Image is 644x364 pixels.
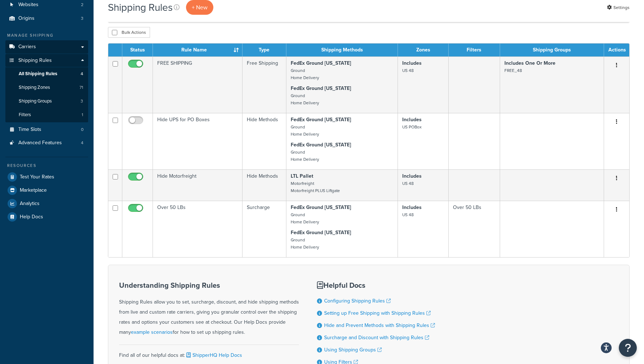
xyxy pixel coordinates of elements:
span: 71 [80,85,83,91]
strong: Includes One Or More [504,59,555,67]
div: Shipping Rules allow you to set, surcharge, discount, and hide shipping methods from live and cus... [119,281,299,337]
a: Settings [607,3,630,13]
td: FREE SHIPPING [153,56,242,113]
span: 3 [81,98,83,104]
th: Shipping Groups [500,44,604,56]
span: Time Slots [18,127,41,133]
span: Filters [19,112,31,118]
strong: FedEx Ground [US_STATE] [291,85,351,92]
div: Manage Shipping [5,32,88,38]
strong: Includes [402,204,422,211]
li: Filters [5,108,88,122]
th: Status [122,44,153,56]
small: Ground Home Delivery [291,211,319,225]
th: Actions [604,44,629,56]
small: US 48 [402,67,414,74]
span: 3 [81,15,83,22]
a: Shipping Rules [5,54,88,67]
small: Ground Home Delivery [291,124,319,137]
div: Find all of our helpful docs at: [119,345,299,360]
li: Origins [5,12,88,25]
span: Test Your Rates [20,174,54,180]
span: Carriers [18,44,36,50]
a: example scenarios [131,328,173,336]
span: 2 [81,2,83,8]
h3: Understanding Shipping Rules [119,281,299,289]
a: Shipping Zones 71 [5,81,88,94]
th: Zones [398,44,449,56]
th: Rule Name : activate to sort column ascending [153,44,242,56]
a: Advanced Features 4 [5,136,88,150]
span: 4 [81,140,83,146]
a: Time Slots 0 [5,123,88,136]
span: 4 [81,71,83,77]
strong: FedEx Ground [US_STATE] [291,204,351,211]
span: Advanced Features [18,140,62,146]
a: Marketplace [5,184,88,197]
li: Shipping Zones [5,81,88,94]
li: Time Slots [5,123,88,136]
strong: FedEx Ground [US_STATE] [291,141,351,149]
td: Surcharge [242,201,287,257]
a: Help Docs [5,210,88,223]
h3: Helpful Docs [317,281,435,289]
th: Shipping Methods [286,44,398,56]
a: Shipping Groups 3 [5,95,88,108]
td: Free Shipping [242,56,287,113]
button: Open Resource Center [619,339,637,357]
div: Resources [5,163,88,169]
h1: Shipping Rules [108,0,173,14]
span: 1 [82,112,83,118]
strong: LTL Pallet [291,172,313,180]
span: Marketplace [20,187,47,194]
li: Shipping Groups [5,95,88,108]
small: Ground Home Delivery [291,149,319,163]
span: 0 [81,127,83,133]
strong: Includes [402,172,422,180]
small: US 48 [402,180,414,187]
span: Shipping Zones [19,85,50,91]
button: Bulk Actions [108,27,150,38]
strong: FedEx Ground [US_STATE] [291,116,351,123]
td: Hide Motorfreight [153,169,242,201]
td: Over 50 LBs [153,201,242,257]
a: Carriers [5,40,88,54]
a: Origins 3 [5,12,88,25]
a: Test Your Rates [5,170,88,183]
span: Websites [18,2,38,8]
a: Surcharge and Discount with Shipping Rules [324,334,429,341]
td: Hide UPS for PO Boxes [153,113,242,169]
li: All Shipping Rules [5,67,88,81]
td: Hide Methods [242,113,287,169]
a: All Shipping Rules 4 [5,67,88,81]
span: Shipping Rules [18,58,52,64]
td: Hide Methods [242,169,287,201]
strong: FedEx Ground [US_STATE] [291,59,351,67]
small: US POBox [402,124,422,130]
a: Analytics [5,197,88,210]
span: Analytics [20,201,40,207]
li: Shipping Rules [5,54,88,122]
a: Hide and Prevent Methods with Shipping Rules [324,322,435,329]
span: Help Docs [20,214,43,220]
li: Advanced Features [5,136,88,150]
small: Motorfreight Motorfreight PLUS Liftgate [291,180,340,194]
a: Setting up Free Shipping with Shipping Rules [324,309,431,317]
span: Shipping Groups [19,98,52,104]
small: Ground Home Delivery [291,92,319,106]
strong: Includes [402,59,422,67]
a: Configuring Shipping Rules [324,297,391,305]
strong: FedEx Ground [US_STATE] [291,229,351,236]
td: Over 50 LBs [449,201,500,257]
small: US 48 [402,211,414,218]
th: Type [242,44,287,56]
span: All Shipping Rules [19,71,57,77]
span: Origins [18,15,35,22]
a: Filters 1 [5,108,88,122]
th: Filters [449,44,500,56]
